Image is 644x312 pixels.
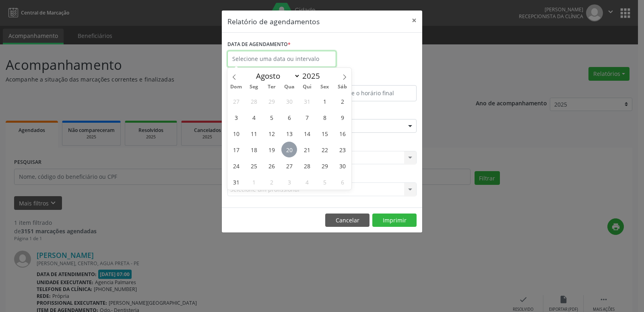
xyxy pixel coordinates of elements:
[245,84,263,90] span: Seg
[246,93,262,109] span: Julho 28, 2025
[299,126,315,141] span: Agosto 14, 2025
[246,158,262,174] span: Agosto 25, 2025
[406,10,422,30] button: Close
[334,93,350,109] span: Agosto 2, 2025
[334,142,350,157] span: Agosto 23, 2025
[317,158,332,174] span: Agosto 29, 2025
[227,38,291,51] label: DATA DE AGENDAMENTO
[228,142,244,157] span: Agosto 17, 2025
[299,174,315,190] span: Setembro 4, 2025
[227,84,245,90] span: Dom
[317,142,332,157] span: Agosto 22, 2025
[281,109,297,125] span: Agosto 6, 2025
[334,158,350,174] span: Agosto 30, 2025
[317,126,332,141] span: Agosto 15, 2025
[228,93,244,109] span: Julho 27, 2025
[264,126,279,141] span: Agosto 12, 2025
[317,93,332,109] span: Agosto 1, 2025
[264,174,279,190] span: Setembro 2, 2025
[372,214,417,227] button: Imprimir
[300,71,327,81] input: Year
[228,109,244,125] span: Agosto 3, 2025
[325,214,369,227] button: Cancelar
[281,174,297,190] span: Setembro 3, 2025
[334,109,350,125] span: Agosto 9, 2025
[281,84,298,90] span: Qua
[299,158,315,174] span: Agosto 28, 2025
[264,109,279,125] span: Agosto 5, 2025
[281,93,297,109] span: Julho 30, 2025
[324,85,417,101] input: Selecione o horário final
[246,142,262,157] span: Agosto 18, 2025
[227,51,336,67] input: Selecione uma data ou intervalo
[317,174,332,190] span: Setembro 5, 2025
[246,174,262,190] span: Setembro 1, 2025
[299,142,315,157] span: Agosto 21, 2025
[228,158,244,174] span: Agosto 24, 2025
[299,93,315,109] span: Julho 31, 2025
[281,126,297,141] span: Agosto 13, 2025
[246,109,262,125] span: Agosto 4, 2025
[334,126,350,141] span: Agosto 16, 2025
[316,84,334,90] span: Sex
[263,84,281,90] span: Ter
[252,70,300,82] select: Month
[228,126,244,141] span: Agosto 10, 2025
[281,142,297,157] span: Agosto 20, 2025
[264,93,279,109] span: Julho 29, 2025
[334,84,351,90] span: Sáb
[281,158,297,174] span: Agosto 27, 2025
[228,174,244,190] span: Agosto 31, 2025
[246,126,262,141] span: Agosto 11, 2025
[298,84,316,90] span: Qui
[264,142,279,157] span: Agosto 19, 2025
[324,73,417,85] label: ATÉ
[264,158,279,174] span: Agosto 26, 2025
[317,109,332,125] span: Agosto 8, 2025
[334,174,350,190] span: Setembro 6, 2025
[227,16,320,27] h5: Relatório de agendamentos
[299,109,315,125] span: Agosto 7, 2025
